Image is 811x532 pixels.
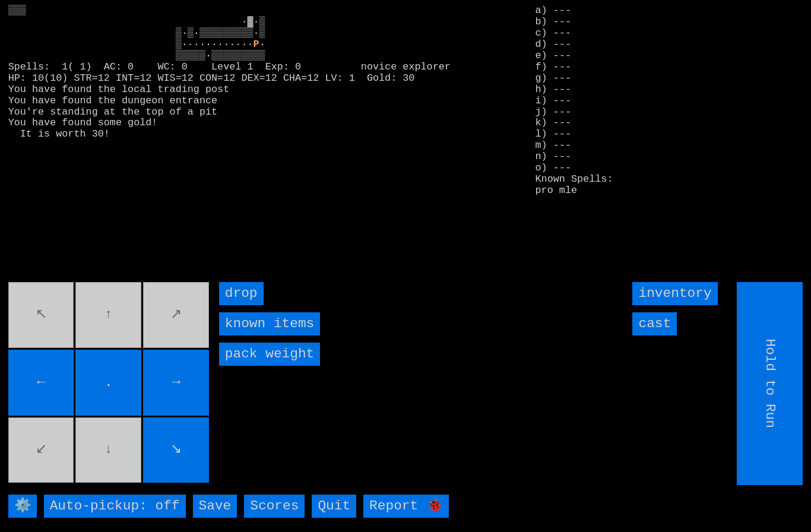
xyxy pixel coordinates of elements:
[44,495,186,518] input: Auto-pickup: off
[8,5,519,271] larn: ▒▒▒ ·▓·▒ ▒·▒·▒▒▒▒▒▒▒▒▒·▒ ▒············ · ▒▒▒▒▒·▒▒▒▒▒▒▒▒▒ Spells: 1( 1) AC: 0 WC: 0 Level 1 Exp: 0...
[737,282,803,485] input: Hold to Run
[219,312,320,335] input: known items
[632,312,677,335] input: cast
[363,495,449,518] input: Report 🐞
[193,495,237,518] input: Save
[254,39,259,50] font: P
[8,350,74,416] input: ←
[312,495,356,518] input: Quit
[8,495,37,518] input: ⚙️
[143,417,209,483] input: ↘
[219,282,264,305] input: drop
[143,350,209,416] input: →
[536,5,803,165] stats: a) --- b) --- c) --- d) --- e) --- f) --- g) --- h) --- i) --- j) --- k) --- l) --- m) --- n) ---...
[632,282,717,305] input: inventory
[244,495,305,518] input: Scores
[75,350,141,416] input: .
[219,343,320,366] input: pack weight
